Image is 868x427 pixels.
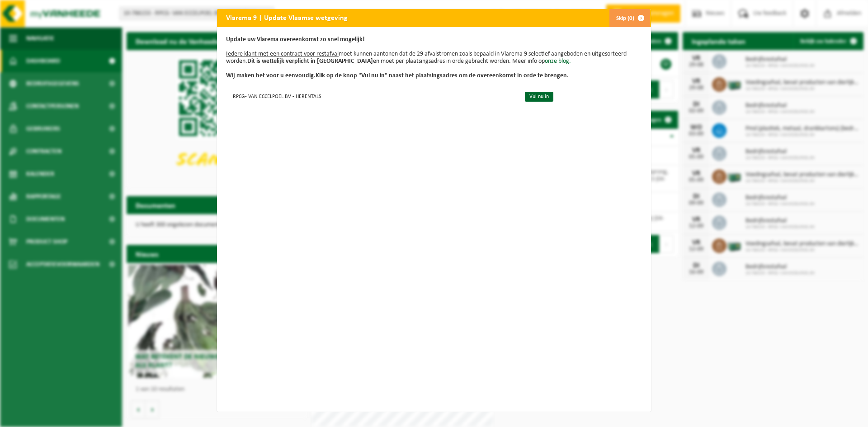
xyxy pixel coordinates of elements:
[226,36,365,43] b: Update uw Vlarema overeenkomst zo snel mogelijk!
[545,58,571,65] a: onze blog.
[525,92,553,102] a: Vul nu in
[217,9,357,26] h2: Vlarema 9 | Update Vlaamse wetgeving
[226,51,339,57] u: Iedere klant met een contract voor restafval
[226,36,642,80] p: moet kunnen aantonen dat de 29 afvalstromen zoals bepaald in Vlarema 9 selectief aangeboden en ui...
[609,9,650,27] button: Skip (0)
[226,72,569,79] b: Klik op de knop "Vul nu in" naast het plaatsingsadres om de overeenkomst in orde te brengen.
[226,72,316,79] u: Wij maken het voor u eenvoudig.
[226,89,517,103] td: RPCG- VAN ECCELPOEL BV - HERENTALS
[247,58,373,65] b: Dit is wettelijk verplicht in [GEOGRAPHIC_DATA]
